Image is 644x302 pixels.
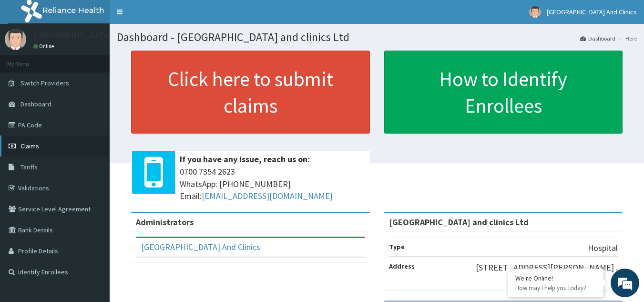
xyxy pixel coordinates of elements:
p: [STREET_ADDRESS][PERSON_NAME] . [476,261,618,274]
textarea: Type your message and hit 'Enter' [5,201,182,234]
a: Click here to submit claims [131,51,370,134]
a: [GEOGRAPHIC_DATA] And Clinics [141,241,260,252]
b: Administrators [136,217,194,228]
div: Chat with us now [50,53,160,66]
a: Online [33,43,56,50]
b: Type [389,242,405,251]
div: Minimize live chat window [156,5,179,28]
img: d_794563401_company_1708531726252_794563401 [18,48,39,72]
strong: [GEOGRAPHIC_DATA] and clinics Ltd [389,217,529,228]
span: Tariffs [20,163,38,171]
p: [GEOGRAPHIC_DATA] And Clinics [33,31,154,40]
span: Dashboard [20,100,51,108]
a: How to Identify Enrollees [384,51,623,134]
span: We're online! [55,90,132,187]
span: Switch Providers [20,79,69,87]
span: Claims [20,142,39,150]
span: [GEOGRAPHIC_DATA] And Clinics [547,8,637,16]
p: Hospital [588,242,618,254]
span: 0700 7354 2623 WhatsApp: [PHONE_NUMBER] Email: [180,166,365,202]
li: Here [616,34,637,42]
img: User Image [529,6,541,18]
div: We're Online! [515,274,596,282]
p: How may I help you today? [515,284,596,292]
img: User Image [5,29,26,50]
b: Address [389,262,415,271]
b: If you have any issue, reach us on: [180,154,310,165]
h1: Dashboard - [GEOGRAPHIC_DATA] and clinics Ltd [117,31,637,43]
a: [EMAIL_ADDRESS][DOMAIN_NAME] [202,190,333,201]
a: Dashboard [580,34,615,42]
